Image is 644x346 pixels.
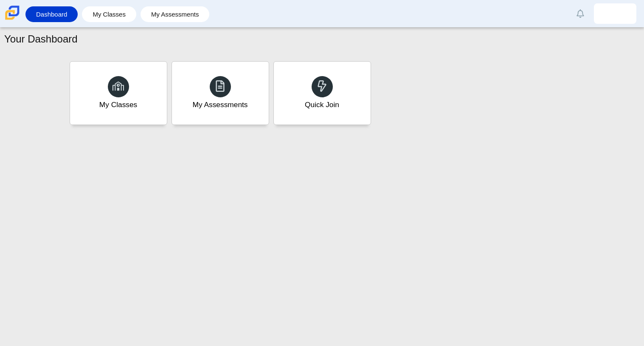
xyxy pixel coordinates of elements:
[86,6,132,22] a: My Classes
[172,61,269,125] a: My Assessments
[3,4,21,22] img: Carmen School of Science & Technology
[4,32,78,46] h1: Your Dashboard
[193,99,248,110] div: My Assessments
[70,61,167,125] a: My Classes
[30,6,73,22] a: Dashboard
[273,61,371,125] a: Quick Join
[571,4,590,23] a: Alerts
[99,99,138,110] div: My Classes
[3,16,21,23] a: Carmen School of Science & Technology
[145,6,205,22] a: My Assessments
[305,99,339,110] div: Quick Join
[608,7,622,20] img: marisol.lechugajim.Z6oxiq
[594,3,636,24] a: marisol.lechugajim.Z6oxiq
